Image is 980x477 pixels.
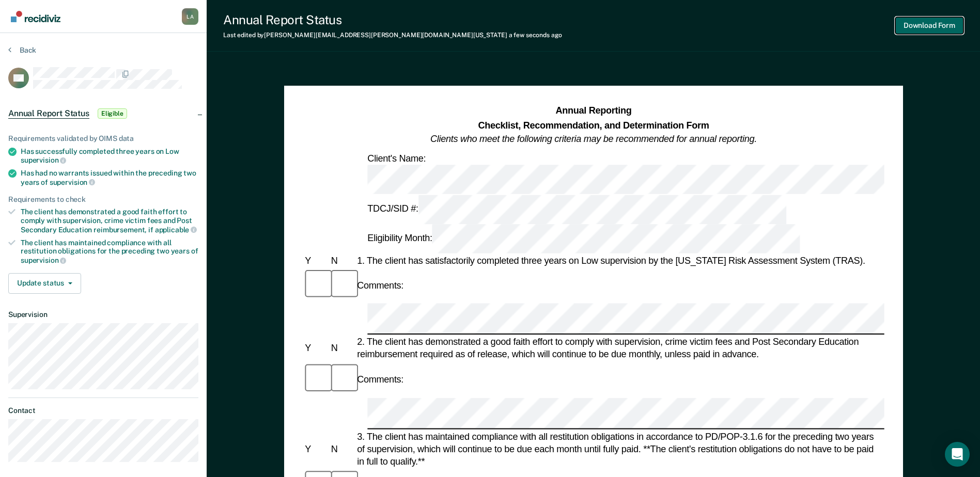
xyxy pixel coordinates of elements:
[11,11,60,22] img: Recidiviz
[895,17,963,34] button: Download Form
[21,169,198,186] div: Has had no warrants issued within the preceding two years of
[303,342,329,355] div: Y
[329,255,354,267] div: N
[8,406,198,415] dt: Contact
[355,279,406,292] div: Comments:
[8,134,198,143] div: Requirements validated by OIMS data
[21,156,66,164] span: supervision
[223,12,562,27] div: Annual Report Status
[945,442,970,467] div: Open Intercom Messenger
[8,310,198,319] dt: Supervision
[555,106,631,116] strong: Annual Reporting
[21,239,198,265] div: The client has maintained compliance with all restitution obligations for the preceding two years of
[355,255,884,267] div: 1. The client has satisfactorily completed three years on Low supervision by the [US_STATE] Risk ...
[8,273,81,294] button: Update status
[21,256,66,264] span: supervision
[8,195,198,204] div: Requirements to check
[8,108,89,119] span: Annual Report Status
[355,336,884,361] div: 2. The client has demonstrated a good faith effort to comply with supervision, crime victim fees ...
[329,443,354,455] div: N
[365,224,802,253] div: Eligibility Month:
[50,178,95,186] span: supervision
[223,31,562,39] div: Last edited by [PERSON_NAME][EMAIL_ADDRESS][PERSON_NAME][DOMAIN_NAME][US_STATE]
[155,226,197,234] span: applicable
[509,31,562,39] span: a few seconds ago
[98,108,127,119] span: Eligible
[355,430,884,468] div: 3. The client has maintained compliance with all restitution obligations in accordance to PD/POP-...
[303,255,329,267] div: Y
[182,8,198,25] button: Profile dropdown button
[329,342,354,355] div: N
[478,120,709,130] strong: Checklist, Recommendation, and Determination Form
[8,45,36,55] button: Back
[355,373,406,386] div: Comments:
[21,208,198,234] div: The client has demonstrated a good faith effort to comply with supervision, crime victim fees and...
[365,195,788,224] div: TDCJ/SID #:
[303,443,329,455] div: Y
[182,8,198,25] div: L A
[430,134,757,144] em: Clients who meet the following criteria may be recommended for annual reporting.
[21,147,198,165] div: Has successfully completed three years on Low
